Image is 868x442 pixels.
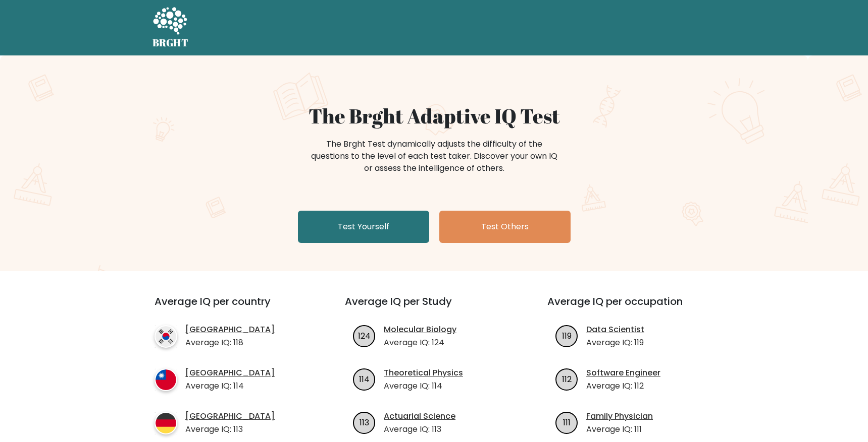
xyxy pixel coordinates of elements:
a: Family Physician [586,410,653,422]
p: Average IQ: 113 [384,423,455,435]
text: 113 [360,416,369,428]
a: [GEOGRAPHIC_DATA] [185,367,275,379]
text: 114 [359,373,370,385]
a: Molecular Biology [384,324,456,336]
p: Average IQ: 119 [586,337,644,349]
p: Average IQ: 114 [384,380,463,392]
a: Data Scientist [586,324,644,336]
a: Theoretical Physics [384,367,463,379]
h3: Average IQ per Study [345,295,523,320]
img: country [155,325,177,348]
h3: Average IQ per country [155,295,309,320]
p: Average IQ: 112 [586,380,660,392]
a: Actuarial Science [384,410,455,422]
p: Average IQ: 124 [384,337,456,349]
p: Average IQ: 114 [185,380,275,392]
p: Average IQ: 113 [185,423,275,435]
text: 111 [563,416,571,428]
a: [GEOGRAPHIC_DATA] [185,410,275,422]
p: Average IQ: 111 [586,423,653,435]
h5: BRGHT [152,37,189,49]
a: BRGHT [152,4,189,51]
text: 112 [562,373,572,385]
div: The Brght Test dynamically adjusts the difficulty of the questions to the level of each test take... [308,138,560,174]
h3: Average IQ per occupation [547,295,726,320]
img: country [155,368,177,391]
a: Test Yourself [298,211,429,243]
a: Test Others [439,211,571,243]
text: 119 [562,330,572,341]
text: 124 [358,330,371,341]
h1: The Brght Adaptive IQ Test [188,104,681,128]
p: Average IQ: 118 [185,337,275,349]
a: Software Engineer [586,367,660,379]
img: country [155,412,177,434]
a: [GEOGRAPHIC_DATA] [185,324,275,336]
